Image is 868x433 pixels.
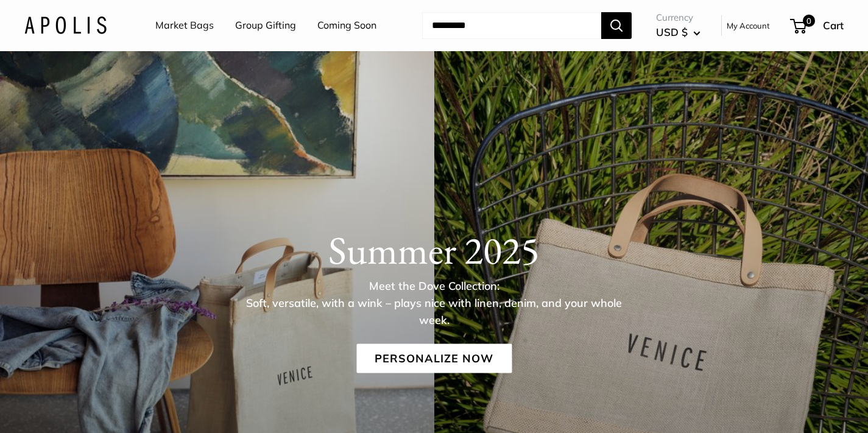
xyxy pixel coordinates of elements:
span: 0 [803,15,815,27]
a: Group Gifting [235,16,296,35]
span: Cart [823,19,844,32]
a: 0 Cart [791,16,844,35]
button: USD $ [656,23,700,42]
a: Coming Soon [317,16,376,35]
a: My Account [727,18,770,33]
a: Personalize Now [356,343,512,373]
h1: Summer 2025 [24,227,844,273]
img: Apolis [24,16,107,34]
button: Search [601,12,632,39]
p: Meet the Dove Collection: Soft, versatile, with a wink – plays nice with linen, denim, and your w... [236,277,632,328]
span: Currency [656,9,700,26]
span: USD $ [656,26,688,38]
a: Market Bags [155,16,214,35]
input: Search... [422,12,601,39]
